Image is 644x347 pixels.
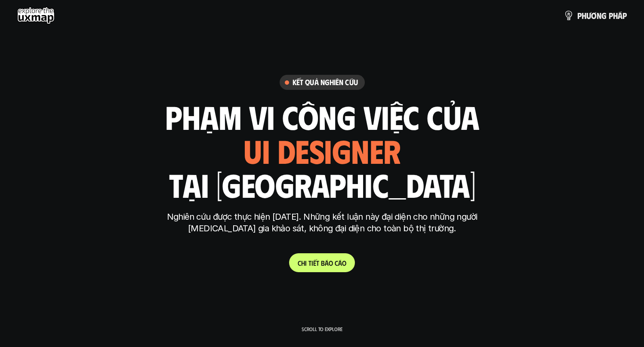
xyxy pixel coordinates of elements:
[161,211,484,234] p: Nghiên cứu được thực hiện [DATE]. Những kết luận này đại diện cho những người [MEDICAL_DATA] gia ...
[591,11,597,20] span: ơ
[577,11,582,20] span: p
[313,259,316,267] span: ế
[609,11,613,20] span: p
[564,7,627,24] a: phươngpháp
[582,11,586,20] span: h
[165,98,479,135] h1: phạm vi công việc của
[301,259,305,267] span: h
[342,259,346,267] span: o
[586,11,591,20] span: ư
[613,11,618,20] span: h
[305,259,307,267] span: i
[325,259,329,267] span: á
[316,259,319,267] span: t
[302,326,342,332] p: Scroll to explore
[601,11,607,20] span: g
[293,77,358,87] h6: Kết quả nghiên cứu
[329,259,333,267] span: o
[618,11,622,20] span: á
[597,11,601,20] span: n
[289,253,355,272] a: Chitiếtbáocáo
[338,259,342,267] span: á
[622,11,627,20] span: p
[308,259,311,267] span: t
[298,259,301,267] span: C
[169,166,475,203] h1: tại [GEOGRAPHIC_DATA]
[311,259,313,267] span: i
[335,259,338,267] span: c
[321,259,325,267] span: b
